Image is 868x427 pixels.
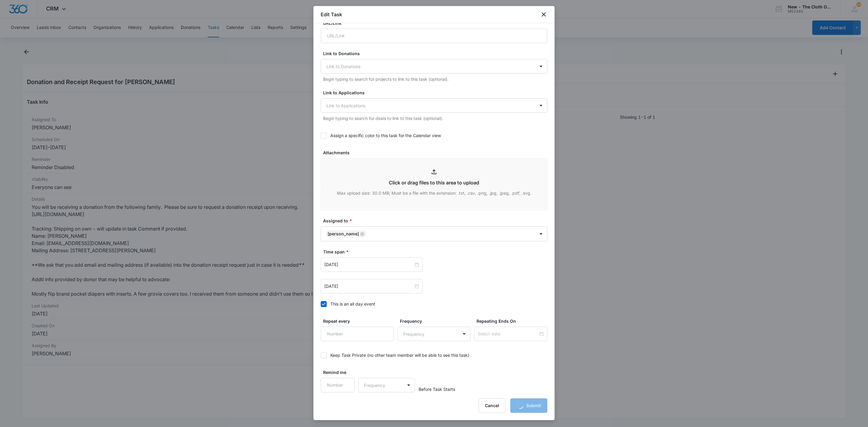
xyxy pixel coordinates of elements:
input: Number [321,378,355,392]
label: Remind me [323,369,357,375]
label: Attachments [323,149,550,156]
button: close [540,11,547,18]
div: Remove Mariah Kaiser [359,232,364,236]
label: Frequency [400,318,473,324]
input: URL/Link [321,29,547,43]
p: Begin typing to search for projects to link to this task (optional). [323,76,547,82]
div: Keep Task Private (no other team member will be able to see this task) [330,352,469,358]
input: Sep 8, 2025 [324,261,414,268]
h1: Edit Task [321,11,342,18]
label: Repeat every [323,318,396,324]
input: Sep 25, 2025 [324,283,414,290]
label: Repeating Ends On [476,318,550,324]
div: This is an all day event [330,301,375,307]
input: Select date [478,331,538,337]
label: Link to Donations [323,50,550,57]
button: Cancel [479,398,505,413]
div: [PERSON_NAME] [328,232,359,236]
input: Number [321,327,394,341]
label: Assigned to [323,218,550,224]
label: Link to Applications [323,89,550,96]
label: Time span [323,249,550,255]
label: Assign a specific color to this task for the Calendar view [321,132,547,139]
p: Begin typing to search for deals to link to this task (optional). [323,115,547,121]
span: Before Task Starts [419,386,455,392]
label: URL/Link [323,20,550,26]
